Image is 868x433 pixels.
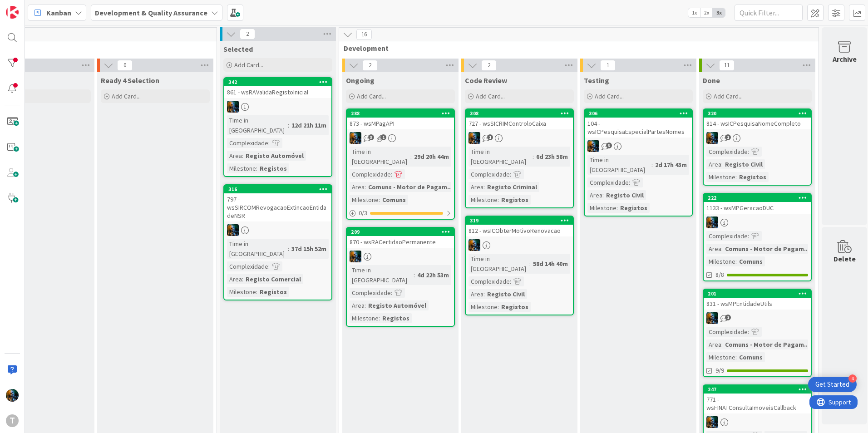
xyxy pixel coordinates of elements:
div: 104 - wsICPesquisaEspecialPartesNomes [585,118,692,138]
div: Registos [257,163,289,173]
span: : [365,182,366,192]
div: 308 [470,110,573,117]
span: 2 [240,29,255,39]
div: Area [469,289,483,299]
a: 306104 - wsICPesquisaEspecialPartesNomesJCTime in [GEOGRAPHIC_DATA]:2d 17h 43mComplexidade:Area:R... [584,108,693,216]
div: 29d 20h 44m [412,152,451,162]
span: : [268,261,270,271]
div: JC [704,416,811,428]
span: 3x [713,8,725,17]
a: 342861 - wsRAValidaRegistoInicialJCTime in [GEOGRAPHIC_DATA]:12d 21h 11mComplexidade:Area:Registo... [223,77,332,177]
div: 288 [351,110,454,117]
div: Comuns - Motor de Pagam... [366,182,455,192]
a: 201831 - wsMPEntidadeUtilsJCComplexidade:Area:Comuns - Motor de Pagam...Milestone:Comuns9/9 [703,289,812,377]
span: : [721,159,723,169]
span: : [651,160,653,170]
div: Registos [380,313,412,323]
span: : [748,327,749,337]
div: 727 - wsSICRIMControloCaixa [466,118,573,129]
div: 342 [224,78,331,86]
div: Get Started [815,380,849,389]
div: 308 [466,109,573,118]
div: JC [347,251,454,262]
div: Milestone [587,203,616,213]
a: 308727 - wsSICRIMControloCaixaJCTime in [GEOGRAPHIC_DATA]:6d 23h 58mComplexidade:Area:Registo Cri... [465,108,574,208]
div: 0/3 [347,207,454,219]
a: 288873 - wsMPagAPIJCTime in [GEOGRAPHIC_DATA]:29d 20h 44mComplexidade:Area:Comuns - Motor de Paga... [346,108,455,220]
span: : [721,244,723,254]
div: Area [350,182,365,192]
div: Complexidade [706,231,748,241]
span: 0 / 3 [359,208,367,218]
div: 247771 - wsFINATConsultaImoveisCallback [704,385,811,413]
div: Comuns [737,256,765,266]
div: Area [227,151,242,161]
span: Kanban [46,7,71,18]
img: JC [227,224,239,236]
div: Time in [GEOGRAPHIC_DATA] [469,147,533,167]
div: 306104 - wsICPesquisaEspecialPartesNomes [585,109,692,138]
div: 288 [347,109,454,118]
img: JC [706,216,718,228]
b: Development & Quality Assurance [95,8,207,17]
div: Milestone [706,172,735,182]
span: : [735,172,737,182]
div: Registo Criminal [485,182,539,192]
div: JC [224,224,331,236]
div: Milestone [350,195,379,205]
span: Add Card... [476,92,505,100]
div: 771 - wsFINATConsultaImoveisCallback [704,394,811,413]
div: Archive [833,54,857,64]
span: : [256,287,257,297]
a: 316797 - wsSIRCOMRevogacaoExtincaoEntidadeNSRJCTime in [GEOGRAPHIC_DATA]:37d 15h 52mComplexidade:... [223,184,332,300]
span: 1 [725,134,731,140]
span: : [533,152,534,162]
a: 209870 - wsRACertidaoPermanenteJCTime in [GEOGRAPHIC_DATA]:4d 22h 53mComplexidade:Area:Registo Au... [346,227,455,327]
div: 222 [708,195,811,201]
span: Support [19,1,41,12]
span: : [498,302,499,312]
div: Milestone [227,287,256,297]
span: Ready 4 Selection [101,76,159,85]
span: 11 [719,60,735,71]
div: 316 [228,186,331,192]
div: 4d 22h 53m [415,270,451,280]
div: 873 - wsMPagAPI [347,118,454,129]
div: Area [227,274,242,284]
div: Complexidade [350,169,391,179]
span: Done [703,76,720,85]
div: 1133 - wsMPGeracaoDUC [704,202,811,214]
div: 320 [704,109,811,118]
div: Registo Civil [604,190,646,200]
img: JC [706,416,718,428]
div: 861 - wsRAValidaRegistoInicial [224,86,331,98]
a: 2221133 - wsMPGeracaoDUCJCComplexidade:Area:Comuns - Motor de Pagam...Milestone:Comuns8/8 [703,193,812,281]
div: 222 [704,194,811,202]
span: : [256,163,257,173]
div: 37d 15h 52m [289,244,329,254]
span: 8/8 [715,270,724,280]
span: 0 [117,60,133,71]
img: JC [469,239,480,251]
span: : [735,352,737,362]
span: 1 [487,134,493,140]
span: : [629,177,630,187]
div: 2d 17h 43m [653,160,689,170]
span: : [510,169,511,179]
div: 870 - wsRACertidaoPermanente [347,236,454,248]
div: Time in [GEOGRAPHIC_DATA] [469,254,529,274]
div: Complexidade [587,177,629,187]
div: Registos [257,287,289,297]
div: 4 [848,374,857,383]
div: JC [466,132,573,144]
div: Milestone [706,256,735,266]
div: Registo Comercial [243,274,303,284]
div: Complexidade [227,138,268,148]
span: 1 [725,315,731,320]
div: 342861 - wsRAValidaRegistoInicial [224,78,331,98]
div: Registo Automóvel [366,300,429,310]
div: Complexidade [469,169,510,179]
div: Milestone [469,302,498,312]
span: : [242,274,243,284]
span: : [748,231,749,241]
